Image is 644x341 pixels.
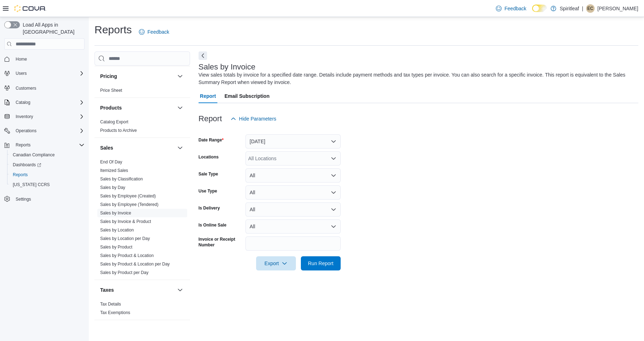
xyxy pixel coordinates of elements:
[10,151,58,159] a: Canadian Compliance
[13,55,30,63] a: Home
[199,236,243,248] label: Invoice or Receipt Number
[100,168,128,173] a: Itemized Sales
[16,114,33,119] span: Inventory
[94,86,190,97] div: Pricing
[100,73,174,80] button: Pricing
[256,256,296,270] button: Export
[245,219,341,234] button: All
[100,185,125,190] a: Sales by Day
[13,127,39,135] button: Operations
[100,253,154,258] a: Sales by Product & Location
[13,112,85,121] span: Inventory
[1,68,87,78] button: Users
[308,260,334,267] span: Run Report
[100,202,158,207] a: Sales by Employee (Tendered)
[7,170,87,180] button: Reports
[7,180,87,190] button: [US_STATE] CCRS
[199,154,219,160] label: Locations
[100,236,150,241] a: Sales by Location per Day
[20,21,85,35] span: Load All Apps in [GEOGRAPHIC_DATA]
[13,127,85,135] span: Operations
[1,97,87,107] button: Catalog
[100,245,132,250] a: Sales by Product
[100,144,174,151] button: Sales
[100,310,130,315] a: Tax Exemptions
[94,300,190,320] div: Taxes
[224,89,270,103] span: Email Subscription
[13,112,36,121] button: Inventory
[100,160,122,164] a: End Of Day
[1,126,87,136] button: Operations
[13,69,85,78] span: Users
[200,89,216,103] span: Report
[504,5,526,12] span: Feedback
[13,84,39,93] a: Customers
[100,104,122,111] h3: Products
[16,71,27,76] span: Users
[260,256,292,270] span: Export
[7,160,87,170] a: Dashboards
[245,202,341,217] button: All
[1,54,87,64] button: Home
[301,256,341,270] button: Run Report
[560,4,579,13] p: Spiritleaf
[245,168,341,183] button: All
[228,112,279,126] button: Hide Parameters
[10,170,31,179] a: Reports
[1,140,87,150] button: Reports
[4,51,85,223] nav: Complex example
[239,115,276,122] span: Hide Parameters
[14,5,46,12] img: Cova
[13,55,85,63] span: Home
[13,98,85,107] span: Catalog
[100,286,174,294] button: Taxes
[100,228,134,233] a: Sales by Location
[199,137,224,143] label: Date Range
[245,134,341,149] button: [DATE]
[176,144,184,152] button: Sales
[16,100,30,105] span: Catalog
[13,195,85,203] span: Settings
[13,195,34,203] a: Settings
[245,185,341,200] button: All
[13,98,33,107] button: Catalog
[10,161,85,169] span: Dashboards
[16,142,31,148] span: Reports
[100,211,131,216] a: Sales by Invoice
[100,286,114,294] h3: Taxes
[100,262,170,267] a: Sales by Product & Location per Day
[1,112,87,122] button: Inventory
[331,156,336,161] button: Open list of options
[10,161,44,169] a: Dashboards
[100,302,121,307] a: Tax Details
[16,56,27,62] span: Home
[493,1,529,16] a: Feedback
[199,171,218,177] label: Sale Type
[199,71,635,86] div: View sales totals by invoice for a specified date range. Details include payment methods and tax ...
[94,23,132,37] h1: Reports
[100,194,156,199] a: Sales by Employee (Created)
[13,69,29,78] button: Users
[582,4,583,13] p: |
[532,5,547,12] input: Dark Mode
[588,4,594,13] span: EC
[176,286,184,294] button: Taxes
[199,188,217,194] label: Use Type
[10,180,53,189] a: [US_STATE] CCRS
[13,141,33,149] button: Reports
[199,205,220,211] label: Is Delivery
[100,88,122,93] a: Price Sheet
[100,219,151,224] a: Sales by Invoice & Product
[13,162,41,168] span: Dashboards
[199,222,227,228] label: Is Online Sale
[13,141,85,149] span: Reports
[16,128,37,134] span: Operations
[10,151,85,159] span: Canadian Compliance
[16,85,36,91] span: Customers
[136,25,172,39] a: Feedback
[100,128,137,133] a: Products to Archive
[586,4,595,13] div: Eric C
[199,114,222,123] h3: Report
[199,51,207,60] button: Next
